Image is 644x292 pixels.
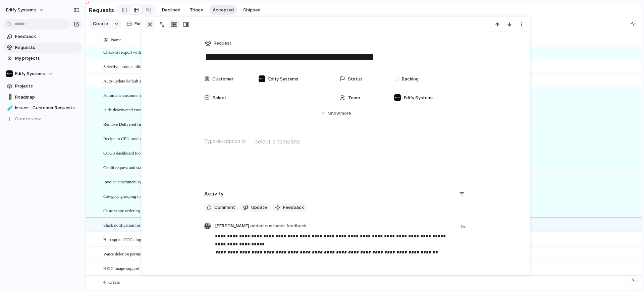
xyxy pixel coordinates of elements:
[214,204,235,211] span: Comment
[3,43,82,53] a: Requests
[340,110,351,117] span: more
[255,137,300,145] span: select a template
[212,76,233,82] span: Customer
[7,104,12,112] div: 🧪
[6,94,13,101] button: 🚦
[204,39,233,48] button: Request
[250,223,307,228] span: added customer feedback
[186,5,207,15] button: Triage
[15,116,41,122] span: Create view
[215,223,307,229] span: [PERSON_NAME]
[204,203,238,212] button: Comment
[103,250,163,257] span: Waste deletion permission control
[7,93,12,101] div: 🚦
[3,53,82,63] a: My projects
[213,7,234,13] span: Accepted
[15,55,79,62] span: My projects
[15,94,79,101] span: Roadmap
[212,95,226,101] span: Select
[3,103,82,113] a: 🧪Issues - Customer Requests
[3,69,82,79] button: Edify Systems
[251,204,267,211] span: Update
[15,83,79,90] span: Projects
[15,105,79,111] span: Issues - Customer Requests
[214,40,231,47] span: Request
[159,5,184,15] button: Declined
[103,178,164,185] span: Invoice attachment sync with Xero
[272,203,307,212] button: Feedback
[204,190,224,198] h2: Activity
[108,279,120,286] span: Create
[240,5,264,15] button: Shipped
[3,5,48,15] button: Edify Systems
[328,110,340,117] span: Show
[103,77,167,84] span: Auto-update default supplier pricing
[6,7,36,13] span: Edify Systems
[254,136,301,147] button: select a template
[103,221,171,229] span: Slack notification for POS integrations
[135,20,147,27] span: Fields
[209,5,237,15] button: Accepted
[240,203,270,212] button: Update
[268,76,298,82] span: Edify Systems
[404,95,434,101] span: Edify Systems
[89,18,111,29] button: Create
[103,163,169,171] span: Credit request and statement handling
[15,33,79,40] span: Feedback
[162,7,180,13] span: Declined
[15,70,45,77] span: Edify Systems
[89,6,114,14] h2: Requests
[348,76,363,82] span: Status
[3,32,82,42] a: Feedback
[103,48,176,56] span: Checklist export with answers and photos
[103,235,144,243] span: Hub-spoke COGs logic
[93,20,108,27] span: Create
[103,149,148,157] span: COGS dashboard tooltips
[3,92,82,102] a: 🚦Roadmap
[124,18,149,29] button: Fields
[6,105,13,111] button: 🧪
[243,7,261,13] span: Shipped
[461,223,467,230] span: 1w
[3,114,82,124] button: Create view
[402,76,419,82] span: Backlog
[190,7,203,13] span: Triage
[103,264,140,272] span: HEIC image support
[283,204,304,211] span: Feedback
[15,44,79,51] span: Requests
[204,107,467,119] button: Showmore
[111,37,121,43] span: Name
[3,81,82,91] a: Projects
[348,95,360,101] span: Team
